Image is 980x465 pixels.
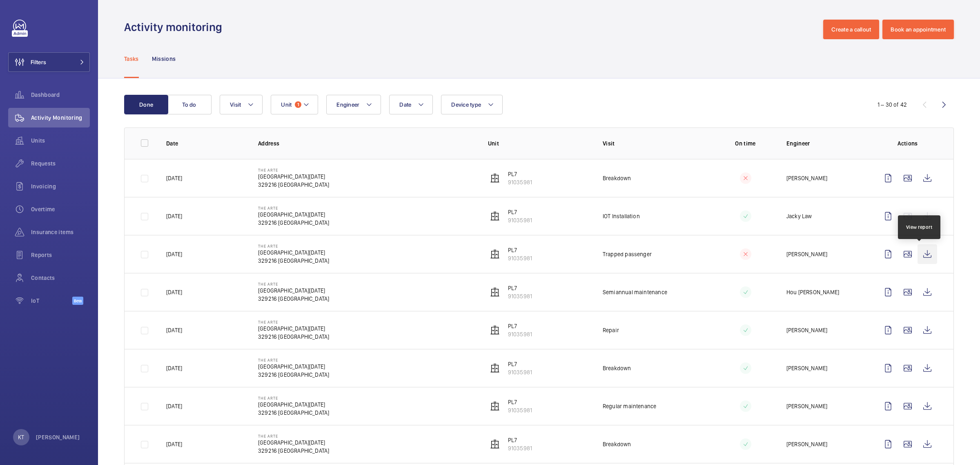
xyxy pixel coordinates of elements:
[230,101,241,108] span: Visit
[786,364,827,372] p: [PERSON_NAME]
[490,249,500,259] img: elevator.svg
[166,139,245,148] p: Date
[786,440,827,448] p: [PERSON_NAME]
[786,250,827,258] p: [PERSON_NAME]
[258,447,329,455] p: 329216 [GEOGRAPHIC_DATA]
[717,139,773,148] p: On time
[258,320,329,324] p: The Arte
[490,439,500,449] img: elevator.svg
[258,400,329,409] p: [GEOGRAPHIC_DATA][DATE]
[490,325,500,335] img: elevator.svg
[124,95,168,114] button: Done
[36,433,80,441] p: [PERSON_NAME]
[220,95,263,114] button: Visit
[508,322,532,330] p: PL7
[508,444,532,452] p: 91035981
[258,139,475,148] p: Address
[508,330,532,338] p: 91035981
[508,398,532,406] p: PL7
[166,288,182,296] p: [DATE]
[166,250,182,258] p: [DATE]
[166,364,182,372] p: [DATE]
[508,436,532,444] p: PL7
[786,326,827,334] p: [PERSON_NAME]
[603,288,667,296] p: Semiannual maintenance
[603,364,631,372] p: Breakdown
[906,224,933,231] div: View report
[508,246,532,254] p: PL7
[31,205,90,213] span: Overtime
[490,363,500,373] img: elevator.svg
[490,173,500,183] img: elevator.svg
[166,212,182,220] p: [DATE]
[823,20,879,39] button: Create a callout
[508,216,532,224] p: 91035981
[488,139,590,148] p: Unit
[31,274,90,282] span: Contacts
[490,401,500,411] img: elevator.svg
[31,58,46,66] span: Filters
[258,396,329,400] p: The Arte
[258,172,329,181] p: [GEOGRAPHIC_DATA][DATE]
[258,362,329,371] p: [GEOGRAPHIC_DATA][DATE]
[490,211,500,221] img: elevator.svg
[603,139,704,148] p: Visit
[508,208,532,216] p: PL7
[508,170,532,178] p: PL7
[786,288,839,296] p: Hou [PERSON_NAME]
[389,95,433,114] button: Date
[603,402,656,410] p: Regular maintenance
[326,95,381,114] button: Engineer
[258,210,329,219] p: [GEOGRAPHIC_DATA][DATE]
[878,101,907,109] div: 1 – 30 of 42
[31,182,90,190] span: Invoicing
[258,168,329,172] p: The Arte
[31,136,90,145] span: Units
[166,174,182,182] p: [DATE]
[166,440,182,448] p: [DATE]
[258,371,329,379] p: 329216 [GEOGRAPHIC_DATA]
[786,212,812,220] p: Jacky Law
[878,139,937,148] p: Actions
[124,55,139,63] p: Tasks
[603,212,640,220] p: IOT Installation
[786,402,827,410] p: [PERSON_NAME]
[258,295,329,303] p: 329216 [GEOGRAPHIC_DATA]
[258,206,329,210] p: The Arte
[258,324,329,333] p: [GEOGRAPHIC_DATA][DATE]
[508,284,532,292] p: PL7
[281,101,292,108] span: Unit
[603,174,631,182] p: Breakdown
[490,287,500,297] img: elevator.svg
[258,438,329,447] p: [GEOGRAPHIC_DATA][DATE]
[603,250,652,258] p: Trapped passenger
[258,409,329,417] p: 329216 [GEOGRAPHIC_DATA]
[124,20,227,35] h1: Activity monitoring
[166,326,182,334] p: [DATE]
[336,101,359,108] span: Engineer
[31,114,90,122] span: Activity Monitoring
[882,20,954,39] button: Book an appointment
[167,95,212,114] button: To do
[258,219,329,227] p: 329216 [GEOGRAPHIC_DATA]
[603,326,619,334] p: Repair
[258,282,329,286] p: The Arte
[508,360,532,368] p: PL7
[72,297,83,305] span: Beta
[258,244,329,248] p: The Arte
[31,159,90,168] span: Requests
[508,292,532,300] p: 91035981
[258,181,329,189] p: 329216 [GEOGRAPHIC_DATA]
[258,434,329,438] p: The Arte
[451,101,481,108] span: Device type
[603,440,631,448] p: Breakdown
[295,101,301,108] span: 1
[508,368,532,376] p: 91035981
[31,251,90,259] span: Reports
[152,55,176,63] p: Missions
[441,95,503,114] button: Device type
[31,91,90,99] span: Dashboard
[8,52,90,72] button: Filters
[271,95,318,114] button: Unit1
[508,254,532,262] p: 91035981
